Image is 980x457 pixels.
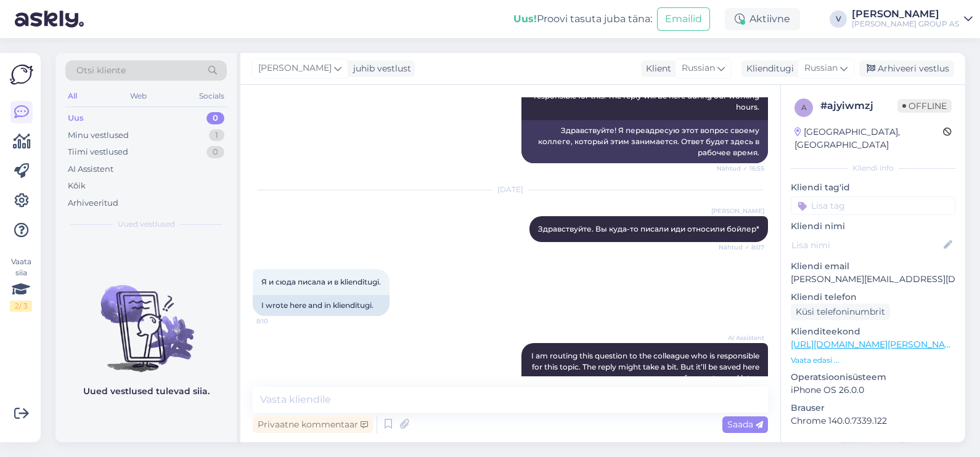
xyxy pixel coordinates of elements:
div: I wrote here and in klienditugi. [253,295,390,316]
div: Socials [197,88,227,104]
div: Vaata siia [10,256,32,312]
div: Здравствуйте! Я переадресую этот вопрос своему коллеге, который этим занимается. Ответ будет здес... [521,120,768,163]
p: Uued vestlused tulevad siia. [83,385,210,398]
b: Uus! [513,13,537,25]
div: [GEOGRAPHIC_DATA], [GEOGRAPHIC_DATA] [794,126,943,152]
p: iPhone OS 26.0.0 [791,384,955,397]
div: Kõik [68,180,86,192]
div: AI Assistent [68,163,113,176]
div: V [830,10,847,28]
p: Kliendi email [791,260,955,273]
span: Offline [897,99,952,113]
div: [PERSON_NAME] [791,440,955,451]
span: Otsi kliente [76,64,126,77]
span: Nähtud ✓ 8:07 [718,243,764,252]
div: Küsi telefoninumbrit [791,304,890,320]
p: Vaata edasi ... [791,355,955,366]
div: Arhiveeri vestlus [859,60,954,77]
div: # ajyiwmzj [820,99,897,113]
div: 0 [206,112,224,124]
div: Proovi tasuta juba täna: [513,12,652,26]
p: Operatsioonisüsteem [791,371,955,384]
span: Я и сюда писала и в klienditugi. [261,277,381,286]
div: [PERSON_NAME] [852,9,959,19]
div: Uus [68,112,84,124]
div: [DATE] [253,184,768,195]
div: Privaatne kommentaar [253,416,373,433]
div: 2 / 3 [10,301,32,312]
span: Russian [682,62,715,75]
input: Lisa tag [791,196,955,215]
div: 0 [206,146,224,158]
div: Klient [641,62,671,75]
a: [PERSON_NAME][PERSON_NAME] GROUP AS [852,9,973,29]
span: Nähtud ✓ 16:55 [717,164,764,173]
div: Web [128,88,149,104]
p: [PERSON_NAME][EMAIL_ADDRESS][DOMAIN_NAME] [791,273,955,286]
span: Saada [727,419,763,430]
div: juhib vestlust [348,62,411,75]
div: Minu vestlused [68,129,129,142]
span: 8:10 [256,317,303,326]
img: No chats [55,263,237,374]
span: I am routing this question to the colleague who is responsible for this topic. The reply might ta... [531,351,761,382]
span: AI Assistent [718,333,764,342]
img: Askly Logo [10,63,33,86]
p: Klienditeekond [791,325,955,338]
div: All [65,88,80,104]
span: [PERSON_NAME] [711,206,764,216]
p: Kliendi nimi [791,220,955,233]
span: a [801,103,807,112]
div: Klienditugi [741,62,794,75]
span: Russian [804,62,838,75]
p: Chrome 140.0.7339.122 [791,415,955,427]
div: Aktiivne [725,8,800,30]
p: Kliendi telefon [791,291,955,304]
div: Arhiveeritud [68,197,118,209]
div: [PERSON_NAME] GROUP AS [852,19,959,29]
p: Kliendi tag'id [791,181,955,194]
span: [PERSON_NAME] [258,62,332,75]
a: [URL][DOMAIN_NAME][PERSON_NAME] [791,339,961,350]
input: Lisa nimi [791,238,941,252]
div: Tiimi vestlused [68,146,128,158]
div: Kliendi info [791,163,955,174]
div: 1 [209,129,224,142]
span: Uued vestlused [118,219,175,230]
span: Здравствуйте. Вы куда-то писали иди относили бойлер* [538,224,759,233]
p: Brauser [791,402,955,415]
button: Emailid [657,7,710,31]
